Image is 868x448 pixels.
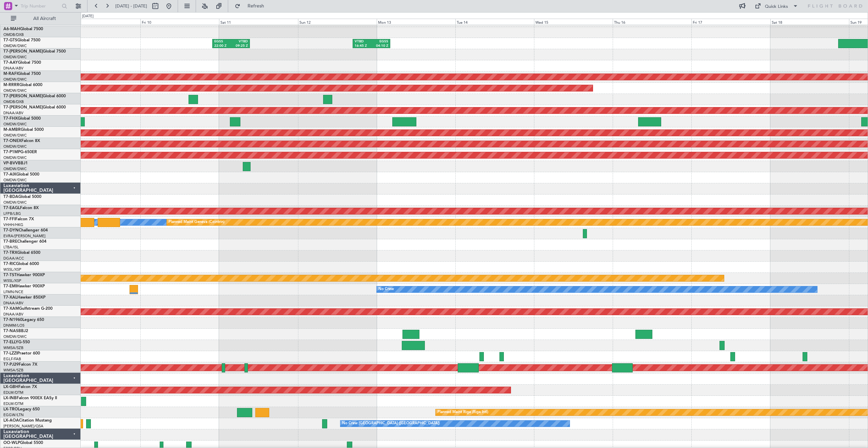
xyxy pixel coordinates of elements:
button: All Aircraft [7,13,74,24]
div: No Crew [378,284,394,294]
div: 04:10 Z [371,44,388,48]
a: OMDW/DWC [3,166,27,171]
a: OMDW/DWC [3,334,27,339]
a: EVRA/[PERSON_NAME] [3,233,45,239]
span: T7-N1960 [3,318,22,322]
span: T7-GTS [3,38,17,42]
a: A6-MAHGlobal 7500 [3,27,43,31]
div: EGSS [214,39,231,44]
span: A6-MAH [3,27,20,31]
a: LX-TROLegacy 650 [3,407,40,411]
a: T7-P1MPG-650ER [3,150,37,154]
span: T7-ELLY [3,340,18,344]
button: Refresh [232,1,272,12]
a: OMDW/DWC [3,178,27,183]
span: T7-FFI [3,217,15,221]
div: Planned Maint Riga (Riga Intl) [437,407,488,418]
a: LFPB/LBG [3,211,21,216]
span: T7-TRX [3,251,17,255]
a: M-AMBRGlobal 5000 [3,128,44,132]
a: T7-BREChallenger 604 [3,240,46,244]
a: [PERSON_NAME]/QSA [3,424,43,429]
a: WSSL/XSP [3,267,21,272]
a: T7-[PERSON_NAME]Global 6000 [3,94,66,98]
div: Fri 10 [140,19,219,25]
a: M-RAFIGlobal 7500 [3,72,41,76]
div: Sun 12 [298,19,377,25]
a: LX-INBFalcon 900EX EASy II [3,396,57,400]
a: T7-AAYGlobal 7500 [3,61,41,65]
button: Quick Links [751,1,802,12]
a: T7-[PERSON_NAME]Global 7500 [3,49,66,54]
span: T7-[PERSON_NAME] [3,94,43,98]
a: DNMM/LOS [3,323,24,328]
a: T7-FFIFalcon 7X [3,217,34,221]
a: T7-NASBBJ2 [3,329,28,333]
div: Quick Links [765,3,788,10]
a: DGAA/ACC [3,256,24,261]
span: LX-TRO [3,407,18,411]
a: OMDW/DWC [3,55,27,60]
div: [DATE] [82,14,94,19]
span: T7-EMI [3,284,17,288]
a: WSSL/XSP [3,278,21,283]
span: T7-BDA [3,195,18,199]
span: Refresh [242,4,270,8]
a: T7-LZZIPraetor 600 [3,351,40,355]
a: EGLF/FAB [3,357,21,362]
a: OMDB/DXB [3,32,24,37]
a: T7-ONEXFalcon 8X [3,139,40,143]
input: Trip Number [21,1,60,11]
a: T7-XALHawker 850XP [3,296,45,300]
a: OMDW/DWC [3,122,27,127]
span: All Aircraft [18,16,72,21]
span: T7-AAY [3,61,18,65]
a: T7-AIXGlobal 5000 [3,172,39,177]
span: LX-INB [3,396,17,400]
div: Fri 17 [691,19,770,25]
a: EDLW/DTM [3,390,23,395]
span: T7-FHX [3,117,18,121]
a: WMSA/SZB [3,368,23,373]
a: OMDW/DWC [3,77,27,82]
a: T7-N1960Legacy 650 [3,318,44,322]
span: T7-XAL [3,296,17,300]
a: T7-GTSGlobal 7500 [3,38,40,42]
a: T7-DYNChallenger 604 [3,228,48,232]
a: T7-TRXGlobal 6500 [3,251,40,255]
a: T7-RICGlobal 6000 [3,262,39,266]
div: VTBD [355,39,371,44]
a: DNAA/ABV [3,110,23,116]
a: T7-PJ29Falcon 7X [3,363,37,367]
span: T7-XAM [3,307,19,311]
a: OMDW/DWC [3,133,27,138]
a: DNAA/ABV [3,312,23,317]
div: Thu 16 [613,19,691,25]
div: 09:25 Z [231,44,248,48]
span: M-RAFI [3,72,18,76]
div: Planned Maint Geneva (Cointrin) [169,217,224,227]
a: VP-BVVBBJ1 [3,161,28,165]
div: Tue 14 [455,19,534,25]
a: DNAA/ABV [3,301,23,306]
a: T7-XAMGulfstream G-200 [3,307,53,311]
a: T7-EMIHawker 900XP [3,284,45,288]
span: [DATE] - [DATE] [115,3,147,9]
span: T7-EAGL [3,206,20,210]
a: EGGW/LTN [3,412,24,418]
span: OO-WLP [3,441,20,445]
div: EGSS [371,39,388,44]
span: M-RRRR [3,83,19,87]
span: T7-P1MP [3,150,20,154]
div: Thu 9 [62,19,140,25]
a: OO-WLPGlobal 5500 [3,441,43,445]
a: T7-BDAGlobal 5000 [3,195,41,199]
a: T7-EAGLFalcon 8X [3,206,39,210]
a: T7-FHXGlobal 5000 [3,117,41,121]
div: No Crew [GEOGRAPHIC_DATA] ([GEOGRAPHIC_DATA]) [342,419,440,429]
a: OMDW/DWC [3,155,27,160]
span: M-AMBR [3,128,21,132]
span: T7-NAS [3,329,18,333]
span: T7-ONEX [3,139,21,143]
span: T7-AIX [3,172,16,177]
